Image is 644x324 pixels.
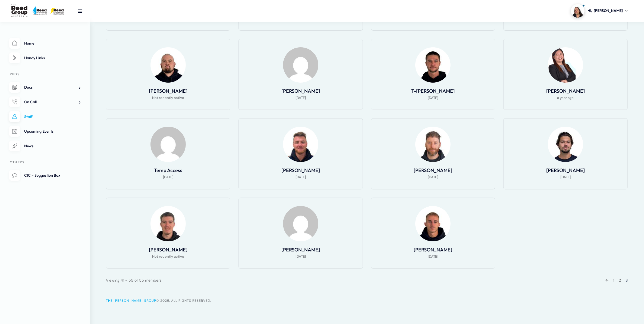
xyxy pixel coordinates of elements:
[150,47,186,83] img: Profile Photo
[619,278,621,283] a: 2
[605,278,608,283] a: ←
[152,253,184,260] span: Not recently active
[150,206,186,241] img: Profile Photo
[106,298,156,303] a: The [PERSON_NAME] Group
[163,174,173,180] span: [DATE]
[428,253,438,260] span: [DATE]
[546,167,585,173] a: [PERSON_NAME]
[626,278,628,283] span: 3
[281,167,320,173] a: [PERSON_NAME]
[283,127,318,162] img: Profile Photo
[152,95,184,101] span: Not recently active
[106,277,162,283] div: Viewing 41 - 55 of 55 members
[415,47,451,83] img: Profile Photo
[283,47,318,83] img: Profile Photo
[548,47,583,83] img: Profile Photo
[296,253,306,260] span: [DATE]
[296,95,306,101] span: [DATE]
[588,8,592,14] span: Hi,
[296,174,306,180] span: [DATE]
[281,88,320,94] a: [PERSON_NAME]
[149,88,187,94] a: [PERSON_NAME]
[150,127,186,162] img: Profile Photo
[613,278,614,283] a: 1
[154,167,182,173] a: Temp Access
[571,4,585,18] img: Profile picture of Carmen Montalto
[415,127,451,162] img: Profile Photo
[428,174,438,180] span: [DATE]
[414,167,452,173] a: [PERSON_NAME]
[281,247,320,253] a: [PERSON_NAME]
[411,88,455,94] a: T-[PERSON_NAME]
[414,247,452,253] a: [PERSON_NAME]
[571,4,628,18] a: Profile picture of Carmen MontaltoHi,[PERSON_NAME]
[149,247,187,253] a: [PERSON_NAME]
[594,8,623,14] span: [PERSON_NAME]
[548,127,583,162] img: Profile Photo
[283,206,318,241] img: Profile Photo
[560,174,571,180] span: [DATE]
[546,88,585,94] a: [PERSON_NAME]
[415,206,451,241] img: Profile Photo
[106,297,628,304] div: © 2025. All Rights Reserved.
[557,95,574,101] span: a year ago
[428,95,438,101] span: [DATE]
